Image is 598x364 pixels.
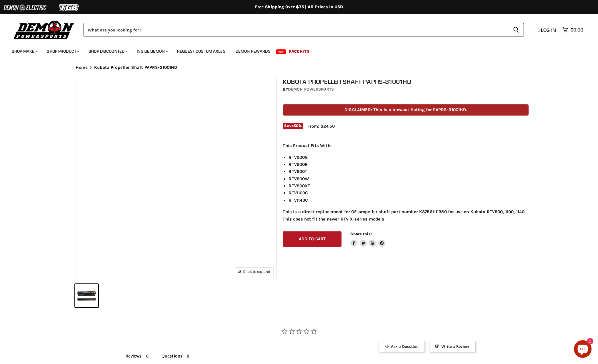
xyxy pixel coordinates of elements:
[283,104,529,115] p: DISCLAIMER: This is a blowout listing for PAPRS-31001HD.
[429,341,475,352] span: Write a Review
[307,123,335,129] span: From: $24.50
[173,45,230,57] a: Request Custom Axles
[283,142,529,149] p: This Product Fits With:
[94,65,177,70] span: Kubota Propeller Shaft PAPRS-31001HD
[288,87,334,92] a: Demon Powersports
[283,123,303,129] span: Save %
[289,175,529,182] li: RTV900W
[231,45,275,57] a: Demon Rewards
[7,43,582,57] ul: Main menu
[42,45,83,57] a: Shop Product
[64,65,534,70] nav: Breadcrumbs
[289,168,529,175] li: RTV900T
[84,45,131,57] a: Shop Discounted
[535,27,559,33] a: Log in
[47,2,91,13] img: TGB Logo 2
[75,284,98,307] button: Kubota Propeller Shaft PAPRS-31001HD thumbnail
[284,45,314,57] a: Race Kits
[64,4,534,10] div: Free Shipping Over $75 | All Prices In USD
[132,45,171,57] a: Inside Demon
[276,49,286,54] span: New!
[84,23,508,36] input: Search
[289,189,529,196] li: RTV1100C
[350,232,372,236] span: Share this:
[289,154,529,161] li: RTV900G
[289,197,529,204] li: RTV1140C
[289,182,529,189] li: RTV900XT
[283,142,529,223] div: This is a direct replacement for OE propeller shaft part number K37561-11350 for use on Kubota RT...
[294,123,299,128] span: 50
[76,65,88,70] a: Home
[283,231,342,247] button: Add to cart
[289,161,529,168] li: RTV900R
[235,268,273,275] button: Click to expand
[508,23,524,36] button: Search
[7,45,41,57] a: Shop Make
[283,86,529,93] div: by
[559,26,586,34] a: $0.00
[299,236,326,241] span: Add to cart
[238,269,270,274] span: Click to expand
[350,231,385,247] aside: Share this:
[283,78,529,85] h1: Kubota Propeller Shaft PAPRS-31001HD
[3,2,47,13] img: Demon Electric Logo 2
[12,19,76,40] img: Demon Powersports
[379,341,425,352] span: Ask a Question
[541,27,556,33] span: Log in
[570,27,583,33] span: $0.00
[572,340,593,359] inbox-online-store-chat: Shopify online store chat
[84,23,524,36] form: Product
